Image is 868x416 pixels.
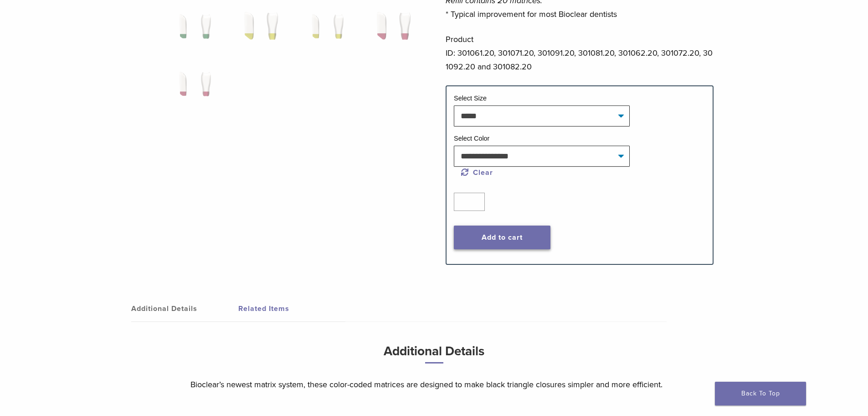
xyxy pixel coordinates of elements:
[190,340,678,371] h3: Additional Details
[166,66,219,111] img: BT Matrix Series - Image 9
[131,296,238,321] a: Additional Details
[454,95,487,102] label: Select Size
[454,226,550,249] button: Add to cart
[365,8,417,54] img: BT Matrix Series - Image 8
[454,135,489,142] label: Select Color
[190,378,678,391] p: Bioclear’s newest matrix system, these color-coded matrices are designed to make black triangle c...
[299,8,351,54] img: BT Matrix Series - Image 7
[166,8,219,54] img: BT Matrix Series - Image 5
[232,8,285,54] img: BT Matrix Series - Image 6
[238,296,345,321] a: Related Items
[715,382,806,405] a: Back To Top
[446,32,714,74] p: Product ID: 301061.20, 301071.20, 301091.20, 301081.20, 301062.20, 301072.20, 301092.20 and 30108...
[461,168,493,177] a: Clear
